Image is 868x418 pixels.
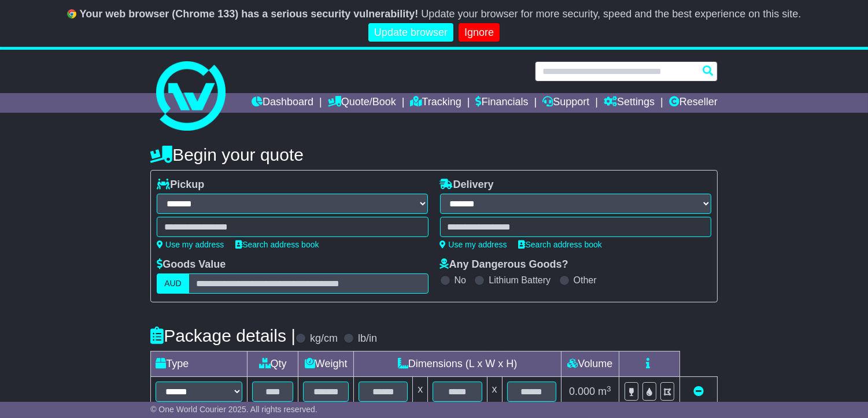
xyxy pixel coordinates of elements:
label: AUD [157,273,189,294]
span: Update your browser for more security, speed and the best experience on this site. [421,8,801,20]
label: lb/in [358,332,377,345]
a: Ignore [459,23,500,42]
span: 0.000 [569,386,595,397]
td: Volume [561,352,619,377]
label: Other [574,275,597,286]
td: Type [151,352,248,377]
sup: 3 [607,384,611,393]
td: x [413,377,428,407]
h4: Begin your quote [150,145,718,164]
td: x [487,377,502,407]
span: m [598,386,611,397]
a: Reseller [669,93,718,113]
td: Dimensions (L x W x H) [354,352,562,377]
a: Dashboard [252,93,313,113]
a: Use my address [157,240,224,249]
a: Update browser [368,23,453,42]
label: Lithium Battery [489,275,551,286]
label: Goods Value [157,258,226,271]
label: Any Dangerous Goods? [440,258,568,271]
label: No [455,275,466,286]
label: kg/cm [310,332,338,345]
a: Remove this item [693,386,704,397]
a: Use my address [440,240,507,249]
a: Settings [604,93,655,113]
a: Tracking [410,93,461,113]
a: Search address book [235,240,319,249]
b: Your web browser (Chrome 133) has a serious security vulnerability! [80,8,419,20]
span: © One World Courier 2025. All rights reserved. [150,405,317,414]
a: Financials [476,93,529,113]
td: Qty [248,352,298,377]
a: Search address book [519,240,602,249]
h4: Package details | [150,326,296,345]
td: Weight [298,352,354,377]
label: Pickup [157,179,204,191]
a: Quote/Book [328,93,396,113]
a: Support [542,93,589,113]
label: Delivery [440,179,494,191]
